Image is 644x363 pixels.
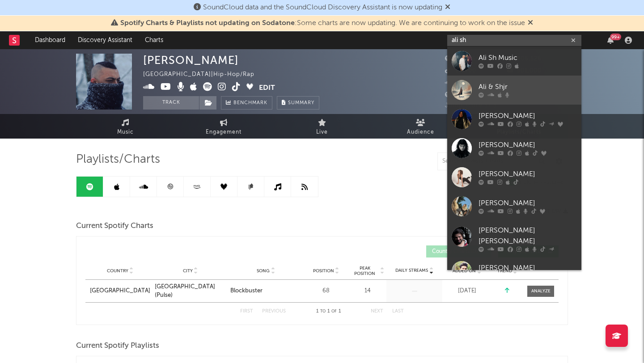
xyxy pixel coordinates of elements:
[445,287,489,295] div: [DATE]
[407,127,434,138] span: Audience
[371,309,383,314] button: Next
[432,249,478,254] span: Country Charts ( 0 )
[447,134,581,163] a: [PERSON_NAME]
[143,96,199,110] button: Track
[139,31,169,49] a: Charts
[155,283,226,300] a: [GEOGRAPHIC_DATA] (Pulse)
[120,20,295,27] span: Spotify Charts & Playlists not updating on Sodatone
[479,225,577,247] div: [PERSON_NAME] [PERSON_NAME]
[392,309,404,314] button: Last
[174,114,273,139] a: Engagement
[445,92,534,98] span: 889,377 Monthly Listeners
[262,309,286,314] button: Previous
[528,20,533,27] span: Dismiss
[230,287,301,295] a: Blockbuster
[72,31,139,49] a: Discovery Assistant
[76,341,159,351] span: Current Spotify Playlists
[610,34,621,40] div: 99 +
[306,287,346,295] div: 68
[76,154,160,165] span: Playlists/Charts
[316,127,328,138] span: Live
[183,268,193,274] span: City
[320,309,326,313] span: to
[445,103,497,109] span: Jump Score: 57.5
[447,46,581,76] a: Ali Sh Music
[313,268,334,274] span: Position
[29,31,72,49] a: Dashboard
[277,96,319,110] button: Summary
[453,268,476,274] span: Added On
[230,287,263,295] div: Blockbuster
[288,101,314,106] span: Summary
[221,96,272,110] a: Benchmark
[479,53,577,63] div: Ali Sh Music
[240,309,253,314] button: First
[395,267,428,274] span: Daily Streams
[203,4,442,11] span: SoundCloud data and the SoundCloud Discovery Assistant is now updating
[304,306,353,317] div: 1 1 1
[445,80,476,86] span: 25,590
[143,69,265,80] div: [GEOGRAPHIC_DATA] | Hip-Hop/Rap
[447,257,581,286] a: [PERSON_NAME]
[143,54,239,67] div: [PERSON_NAME]
[206,127,241,138] span: Engagement
[259,82,275,93] button: Edit
[479,198,577,209] div: [PERSON_NAME]
[117,127,134,138] span: Music
[273,114,371,139] a: Live
[445,68,476,74] span: 14,400
[479,82,577,93] div: Ali & Shjr
[76,114,174,139] a: Music
[447,163,581,192] a: [PERSON_NAME]
[447,35,581,46] input: Search for artists
[447,192,581,221] a: [PERSON_NAME]
[447,76,581,105] a: Ali & Shjr
[371,114,470,139] a: Audience
[76,221,153,232] span: Current Spotify Charts
[479,169,577,180] div: [PERSON_NAME]
[497,268,512,274] span: Trend
[90,287,150,295] a: [GEOGRAPHIC_DATA]
[107,268,128,274] span: Country
[479,140,577,151] div: [PERSON_NAME]
[426,245,491,257] button: Country Charts(0)
[437,152,549,170] input: Search Playlists/Charts
[233,98,267,109] span: Benchmark
[351,266,379,276] span: Peak Position
[351,287,384,295] div: 14
[607,37,614,44] button: 99+
[447,105,581,134] a: [PERSON_NAME]
[257,268,270,274] span: Song
[120,20,525,27] span: : Some charts are now updating. We are continuing to work on the issue
[479,263,577,274] div: [PERSON_NAME]
[445,56,480,62] span: 389,260
[331,309,337,313] span: of
[445,4,450,11] span: Dismiss
[447,221,581,257] a: [PERSON_NAME] [PERSON_NAME]
[479,111,577,122] div: [PERSON_NAME]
